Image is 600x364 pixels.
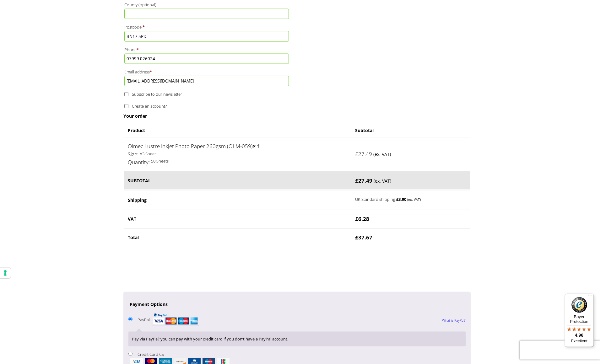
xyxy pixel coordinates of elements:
iframe: reCAPTCHA [520,341,600,360]
button: Trusted Shops TrustmarkBuyer Protection4.96Excellent [565,294,594,347]
span: Subscribe to our newsletter [132,91,182,97]
small: (ex. VAT) [373,151,391,157]
p: Buyer Protection [565,314,594,324]
label: Postcode [124,23,289,31]
input: Create an account? [124,104,128,108]
label: Email address [124,68,289,76]
td: Olmec Lustre Inkjet Photo Paper 260gsm (OLM-059) [124,137,351,171]
input: Subscribe to our newsletter [124,92,128,96]
bdi: 3.90 [396,196,406,202]
bdi: 27.49 [355,150,372,158]
th: VAT [124,210,351,228]
small: (ex. VAT) [374,178,391,184]
a: What is PayPal? [442,312,466,329]
small: (ex. VAT) [407,197,421,202]
dt: Quantity: [128,158,150,166]
th: Total [124,228,351,246]
p: Pay via PayPal; you can pay with your credit card if you don’t have a PayPal account. [132,335,462,343]
label: Phone [124,45,289,54]
p: 50 Sheets [128,158,347,165]
bdi: 6.28 [355,215,369,222]
bdi: 37.67 [355,234,372,241]
label: PayPal [138,317,199,323]
img: Trusted Shops Trustmark [571,297,587,313]
span: £ [355,150,358,158]
strong: × 1 [253,142,260,150]
iframe: reCAPTCHA [123,254,219,279]
th: Subtotal [351,124,470,136]
span: £ [355,215,358,222]
dt: Size: [128,150,138,158]
span: £ [355,234,358,241]
h3: Your order [123,113,471,119]
span: (optional) [138,2,156,8]
bdi: 27.49 [355,177,372,184]
span: £ [355,177,358,184]
img: PayPal acceptance mark [152,312,199,328]
button: Menu [586,294,594,301]
p: A3 Sheet [128,150,347,158]
p: Excellent [565,339,594,344]
span: Create an account? [132,103,167,109]
th: Shipping [124,190,351,209]
th: Product [124,124,351,136]
label: County [124,1,289,9]
label: UK Standard shipping: [355,195,455,203]
th: Subtotal [124,172,351,190]
span: £ [396,196,398,202]
span: 4.96 [575,333,583,338]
